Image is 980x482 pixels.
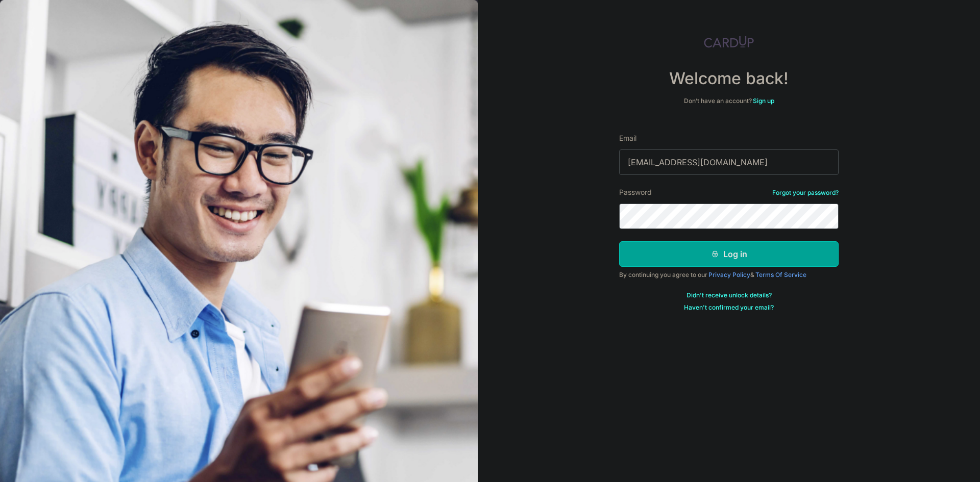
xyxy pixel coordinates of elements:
[619,149,839,175] input: Enter your Email
[619,97,839,105] div: Don’t have an account?
[619,133,636,143] label: Email
[755,271,806,278] a: Terms Of Service
[619,68,839,89] h4: Welcome back!
[619,271,839,279] div: By continuing you agree to our &
[619,187,652,197] label: Password
[708,271,750,278] a: Privacy Policy
[687,291,772,299] a: Didn't receive unlock details?
[619,241,839,267] button: Log in
[704,36,754,48] img: CardUp Logo
[684,303,774,312] a: Haven't confirmed your email?
[753,97,774,105] a: Sign up
[772,189,839,197] a: Forgot your password?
